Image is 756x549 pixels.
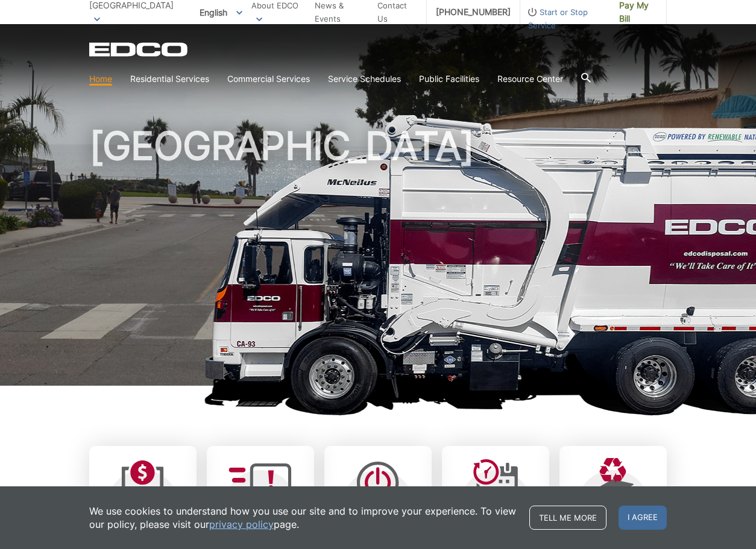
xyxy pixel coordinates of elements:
a: Commercial Services [227,72,310,86]
a: EDCD logo. Return to the homepage. [89,42,189,57]
h1: [GEOGRAPHIC_DATA] [89,127,667,391]
span: English [191,2,251,22]
a: Public Facilities [419,72,479,86]
a: Home [89,72,112,86]
a: privacy policy [209,518,274,531]
p: We use cookies to understand how you use our site and to improve your experience. To view our pol... [89,504,517,531]
a: Tell me more [529,506,606,530]
a: Resource Center [497,72,563,86]
a: Residential Services [130,72,209,86]
span: I agree [619,506,667,530]
a: Service Schedules [328,72,401,86]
